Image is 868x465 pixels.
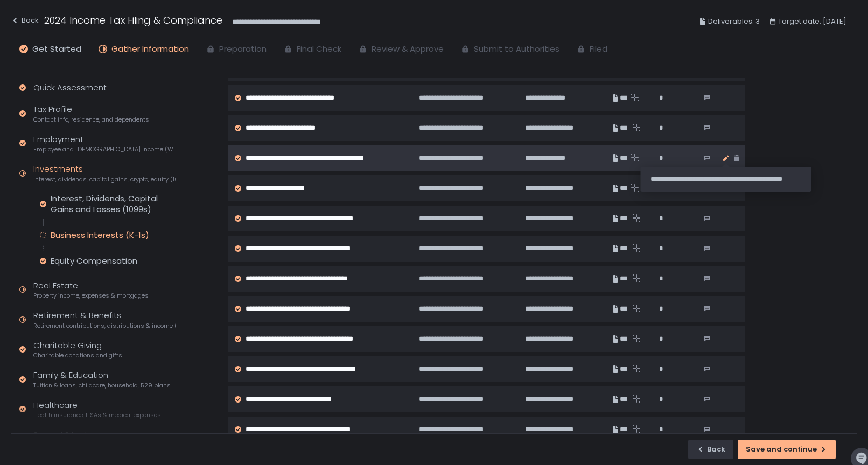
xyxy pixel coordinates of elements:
span: Health insurance, HSAs & medical expenses [33,411,161,419]
span: Tuition & loans, childcare, household, 529 plans [33,382,171,390]
div: Quick Assessment [33,82,107,94]
button: Back [688,440,733,459]
div: Investments [33,163,176,184]
span: Property income, expenses & mortgages [33,292,149,300]
div: Equity Compensation [51,256,137,266]
div: Save and continue [746,445,828,454]
span: Filed [590,43,607,55]
div: Family & Education [33,369,171,390]
button: Back [11,13,39,31]
span: Interest, dividends, capital gains, crypto, equity (1099s, K-1s) [33,175,176,184]
span: Gather Information [111,43,189,55]
span: Preparation [219,43,267,55]
div: Interest, Dividends, Capital Gains and Losses (1099s) [51,193,176,215]
div: Tax Profile [33,103,149,124]
span: Deliverables: 3 [708,15,760,28]
div: Special Situations [33,429,132,449]
h1: 2024 Income Tax Filing & Compliance [44,13,222,27]
span: Employee and [DEMOGRAPHIC_DATA] income (W-2s) [33,145,176,153]
div: Back [11,14,39,27]
span: Retirement contributions, distributions & income (1099-R, 5498) [33,322,176,330]
div: Back [696,445,725,454]
div: Charitable Giving [33,340,122,360]
span: Target date: [DATE] [778,15,846,28]
div: Business Interests (K-1s) [51,230,149,241]
span: Get Started [32,43,81,55]
div: Employment [33,133,176,154]
span: Contact info, residence, and dependents [33,116,149,124]
span: Final Check [297,43,341,55]
div: Retirement & Benefits [33,309,176,330]
span: Charitable donations and gifts [33,351,122,360]
span: Review & Approve [372,43,444,55]
button: Save and continue [738,440,836,459]
div: Healthcare [33,399,161,420]
div: Real Estate [33,280,149,300]
span: Submit to Authorities [474,43,559,55]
